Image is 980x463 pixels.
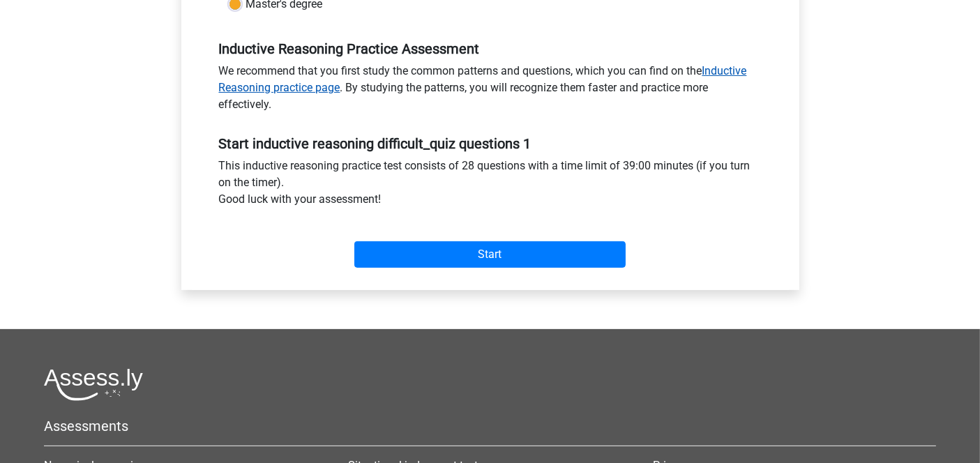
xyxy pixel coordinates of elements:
[219,135,762,152] h5: Start inductive reasoning difficult_quiz questions 1
[219,40,762,57] h5: Inductive Reasoning Practice Assessment
[44,368,143,401] img: Assessly logo
[354,241,626,268] input: Start
[44,418,936,434] h5: Assessments
[209,63,772,119] div: We recommend that you first study the common patterns and questions, which you can find on the . ...
[209,158,772,213] div: This inductive reasoning practice test consists of 28 questions with a time limit of 39:00 minute...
